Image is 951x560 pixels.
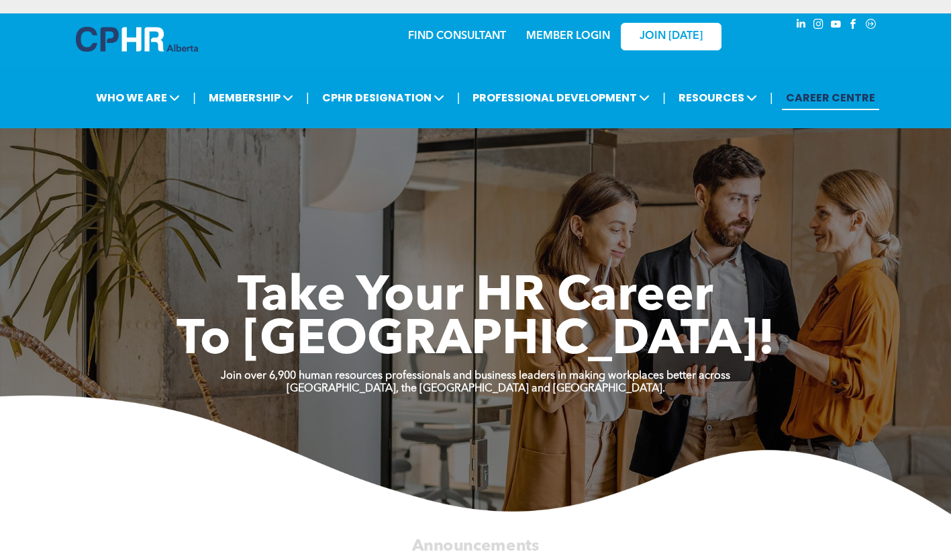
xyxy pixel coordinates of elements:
[864,17,879,35] a: Social network
[846,17,861,35] a: facebook
[177,317,775,365] span: To [GEOGRAPHIC_DATA]!
[76,27,198,52] img: A blue and white logo for cp alberta
[794,17,809,35] a: linkedin
[205,85,297,110] span: MEMBERSHIP
[526,31,610,42] a: MEMBER LOGIN
[640,30,703,43] span: JOIN [DATE]
[662,84,666,111] li: |
[770,84,773,111] li: |
[621,23,721,50] a: JOIN [DATE]
[306,84,309,111] li: |
[92,85,184,110] span: WHO WE ARE
[468,85,654,110] span: PROFESSIONAL DEVELOPMENT
[221,371,730,381] strong: Join over 6,900 human resources professionals and business leaders in making workplaces better ac...
[238,273,713,322] span: Take Your HR Career
[193,84,196,111] li: |
[318,85,448,110] span: CPHR DESIGNATION
[782,85,879,110] a: CAREER CENTRE
[811,17,826,35] a: instagram
[457,84,460,111] li: |
[412,538,540,554] span: Announcements
[829,17,844,35] a: youtube
[674,85,761,110] span: RESOURCES
[287,383,665,394] strong: [GEOGRAPHIC_DATA], the [GEOGRAPHIC_DATA] and [GEOGRAPHIC_DATA].
[408,31,506,42] a: FIND CONSULTANT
